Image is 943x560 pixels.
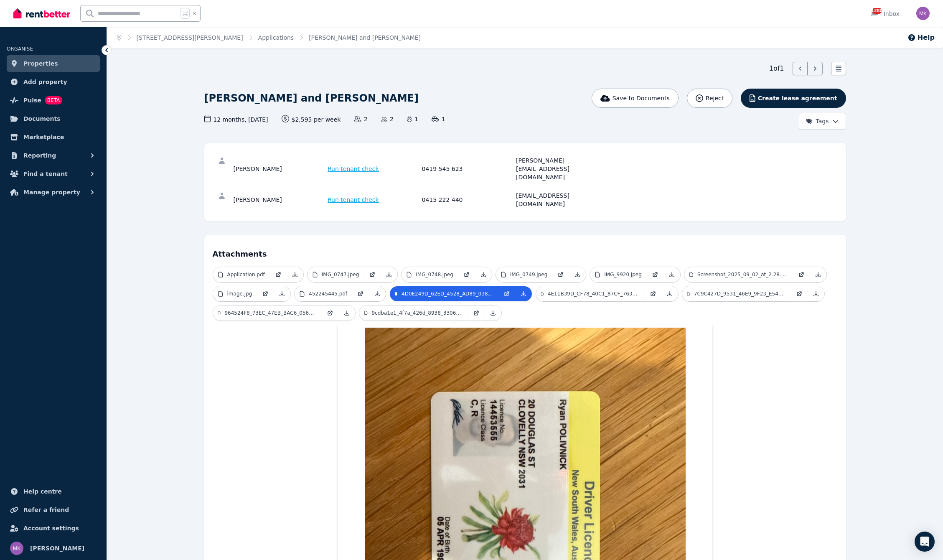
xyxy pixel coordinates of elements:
[23,114,61,124] span: Documents
[308,267,364,282] a: IMG_0747.jpeg
[7,92,100,109] a: PulseBETA
[7,55,100,72] a: Properties
[915,532,935,552] div: Open Intercom Messenger
[694,290,786,297] p: 7C9C427D_9531_46E9_9F23_E5425B02C6B5_4_5005_c.jpeg
[364,267,381,282] a: Open in new Tab
[604,271,642,278] p: IMG_9920.jpeg
[270,267,287,282] a: Open in new Tab
[354,115,367,123] span: 2
[7,46,33,52] span: ORGANISE
[309,290,347,297] p: 452245445.pdf
[30,543,84,553] span: [PERSON_NAME]
[515,286,532,301] a: Download Attachment
[322,305,338,321] a: Open in new Tab
[257,286,274,301] a: Open in new Tab
[13,7,70,20] img: RentBetter
[7,520,100,537] a: Account settings
[227,290,252,297] p: image.jpg
[475,267,492,282] a: Download Attachment
[193,10,196,17] span: k
[916,7,930,20] img: Maor Kirsner
[682,286,791,301] a: 7C9C427D_9531_46E9_9F23_E5425B02C6B5_4_5005_c.jpeg
[7,110,100,127] a: Documents
[907,33,935,43] button: Help
[516,156,608,181] div: [PERSON_NAME][EMAIL_ADDRESS][DOMAIN_NAME]
[7,147,100,164] button: Reporting
[7,165,100,182] button: Find a tenant
[7,184,100,201] button: Manage property
[390,286,498,301] a: 4D0E249D_62ED_4528_AD89_038E0020A9E4_1_105_c.jpeg
[799,113,846,130] button: Tags
[458,267,475,282] a: Open in new Tab
[258,34,294,41] a: Applications
[536,286,645,301] a: 4E11B39D_CF78_40C1_87CF_7638ED961B61_4_5005_c.jpeg
[684,267,793,282] a: Screenshot_2025_09_02_at_2.28.01 pm.png
[23,523,79,533] span: Account settings
[23,77,67,87] span: Add property
[791,286,808,301] a: Open in new Tab
[592,89,679,108] button: Save to Documents
[590,267,647,282] a: IMG_9920.jpeg
[107,27,431,48] nav: Breadcrumb
[647,267,663,282] a: Open in new Tab
[227,271,265,278] p: Application.pdf
[569,267,586,282] a: Download Attachment
[359,305,468,321] a: 9cdba1e1_4f7a_426d_8938_3306a748a487.jpeg
[496,267,553,282] a: IMG_0749.jpeg
[769,64,784,74] span: 1 of 1
[7,501,100,518] a: Refer a friend
[808,286,824,301] a: Download Attachment
[23,132,64,142] span: Marketplace
[213,267,270,282] a: Application.pdf
[706,94,724,102] span: Reject
[697,271,788,278] p: Screenshot_2025_09_02_at_2.28.01 pm.png
[402,267,458,282] a: IMG_0748.jpeg
[806,117,829,125] span: Tags
[23,95,41,105] span: Pulse
[516,191,608,208] div: [EMAIL_ADDRESS][DOMAIN_NAME]
[328,196,379,204] span: Run tenant check
[287,267,303,282] a: Download Attachment
[274,286,290,301] a: Download Attachment
[687,89,732,108] button: Reject
[23,169,68,179] span: Find a tenant
[402,290,493,297] p: 4D0E249D_62ED_4528_AD89_038E0020A9E4_1_105_c.jpeg
[758,94,837,102] span: Create lease agreement
[282,115,341,124] span: $2,595 per week
[23,150,56,160] span: Reporting
[422,156,514,181] div: 0419 545 623
[510,271,548,278] p: IMG_0749.jpeg
[371,310,463,316] p: 9cdba1e1_4f7a_426d_8938_3306a748a487.jpeg
[213,243,838,260] h4: Attachments
[613,94,670,102] span: Save to Documents
[369,286,386,301] a: Download Attachment
[872,8,882,14] span: 1280
[870,10,900,18] div: Inbox
[661,286,678,301] a: Download Attachment
[10,542,23,555] img: Maor Kirsner
[137,34,243,41] a: [STREET_ADDRESS][PERSON_NAME]
[663,267,680,282] a: Download Attachment
[45,96,62,104] span: BETA
[352,286,369,301] a: Open in new Tab
[204,92,419,105] h1: [PERSON_NAME] and [PERSON_NAME]
[204,115,268,124] span: 12 months , [DATE]
[7,129,100,145] a: Marketplace
[741,89,846,108] button: Create lease agreement
[23,486,62,496] span: Help centre
[485,305,501,321] a: Download Attachment
[416,271,453,278] p: IMG_0748.jpeg
[810,267,826,282] a: Download Attachment
[338,305,355,321] a: Download Attachment
[381,267,397,282] a: Download Attachment
[234,156,325,181] div: [PERSON_NAME]
[381,115,394,123] span: 2
[224,310,316,316] p: 964524F8_73EC_47EB_BAC6_056B5E5A9E79_1_105_c.jpeg
[793,267,810,282] a: Open in new Tab
[23,505,69,515] span: Refer a friend
[213,286,257,301] a: image.jpg
[552,267,569,282] a: Open in new Tab
[498,286,515,301] a: Open in new Tab
[432,115,445,123] span: 1
[468,305,485,321] a: Open in new Tab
